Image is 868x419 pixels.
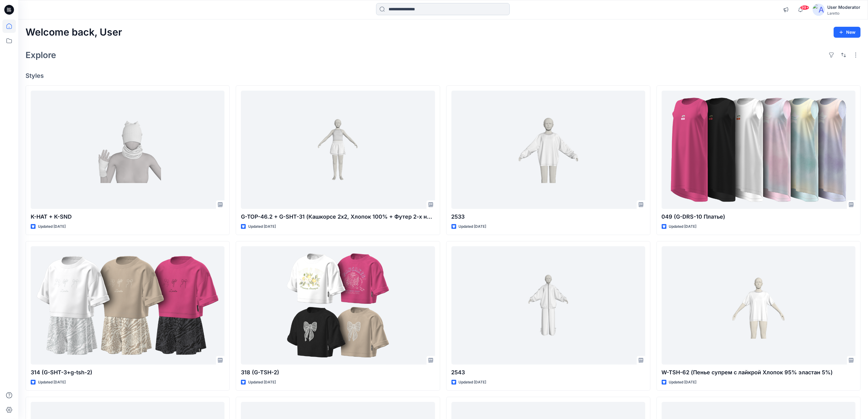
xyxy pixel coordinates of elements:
[813,4,825,16] img: avatar
[26,72,861,79] h4: Styles
[241,91,435,209] a: G-TOP-46.2 + G-SHT-31 (Кашкорсе 2х2, Хлопок 100% + Футер 2-х нитка петля, Хлопок 95% эластан 5%)
[31,368,225,377] p: 314 (G-SHT-3+g-tsh-2)
[451,91,645,209] a: 2533
[451,213,645,221] p: 2533
[31,91,225,209] a: K-HAT + K-SND
[662,213,856,221] p: 049 (G-DRS-10 Платье)
[662,368,856,377] p: W-TSH-62 (Пенье супрем с лайкрой Хлопок 95% эластан 5%)
[248,379,276,386] p: Updated [DATE]
[669,379,697,386] p: Updated [DATE]
[451,368,645,377] p: 2543
[38,379,66,386] p: Updated [DATE]
[248,223,276,230] p: Updated [DATE]
[459,223,486,230] p: Updated [DATE]
[241,368,435,377] p: 318 (G-TSH-2)
[459,379,486,386] p: Updated [DATE]
[662,91,856,209] a: 049 (G-DRS-10 Платье)
[451,246,645,365] a: 2543
[26,27,122,38] h2: Welcome back, User
[834,27,861,38] button: New
[662,246,856,365] a: W-TSH-62 (Пенье супрем с лайкрой Хлопок 95% эластан 5%)
[669,223,697,230] p: Updated [DATE]
[800,5,809,10] span: 99+
[31,246,225,365] a: 314 (G-SHT-3+g-tsh-2)
[827,11,860,16] div: Laretto
[241,246,435,365] a: 318 (G-TSH-2)
[827,4,860,11] div: User Moderator
[241,213,435,221] p: G-TOP-46.2 + G-SHT-31 (Кашкорсе 2х2, Хлопок 100% + Футер 2-х нитка петля, Хлопок 95% эластан 5%)
[26,50,56,60] h2: Explore
[31,213,225,221] p: K-HAT + K-SND
[38,223,66,230] p: Updated [DATE]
